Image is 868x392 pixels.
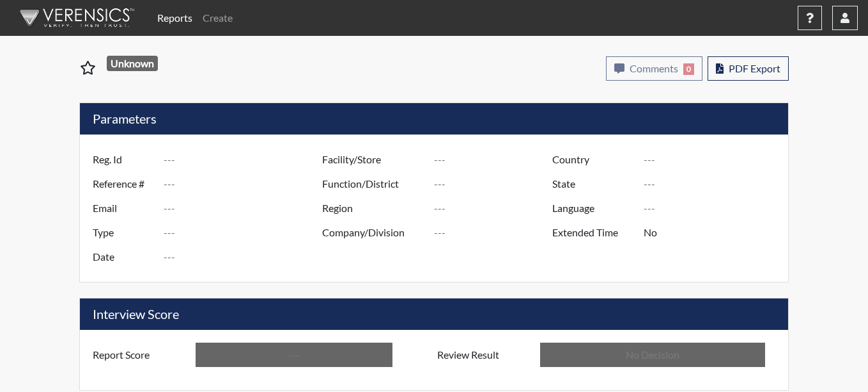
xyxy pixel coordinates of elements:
input: --- [164,172,325,196]
input: --- [164,220,325,245]
label: Date [83,245,164,269]
span: 0 [683,63,694,75]
input: --- [164,196,325,220]
span: Comments [630,62,678,74]
label: Reference # [83,172,164,196]
label: Email [83,196,164,220]
a: Reports [152,5,198,31]
label: Extended Time [543,220,644,245]
input: --- [644,172,785,196]
input: No Decision [540,343,765,367]
input: --- [164,147,325,172]
input: --- [164,245,325,269]
input: --- [434,220,555,245]
a: Create [198,5,238,31]
input: --- [434,196,555,220]
label: Function/District [313,172,434,196]
label: Review Result [428,343,540,367]
input: --- [644,147,785,172]
h5: Interview Score [80,298,788,330]
input: --- [644,220,785,245]
input: --- [196,343,392,367]
input: --- [434,147,555,172]
span: Unknown [107,56,159,71]
label: Reg. Id [83,147,164,172]
label: State [543,172,644,196]
span: PDF Export [729,62,780,74]
label: Company/Division [313,220,434,245]
button: PDF Export [708,56,789,81]
label: Region [313,196,434,220]
label: Report Score [83,343,196,367]
h5: Parameters [80,103,788,135]
label: Type [83,220,164,245]
button: Comments0 [606,56,702,81]
input: --- [644,196,785,220]
label: Facility/Store [313,147,434,172]
label: Country [543,147,644,172]
label: Language [543,196,644,220]
input: --- [434,172,555,196]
